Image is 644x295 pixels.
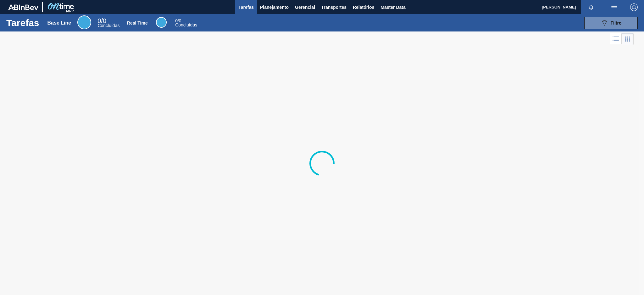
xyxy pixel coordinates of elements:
span: Tarefas [238,3,254,11]
div: Real Time [156,17,167,28]
span: Concluídas [175,22,197,27]
div: Real Time [127,20,148,26]
span: Concluídas [97,23,119,28]
button: Notificações [581,3,601,12]
span: / 0 [97,17,106,24]
span: Master Data [380,3,405,11]
span: Gerencial [295,3,315,11]
img: userActions [610,3,618,11]
span: Planejamento [260,3,289,11]
img: TNhmsLtSVTkK8tSr43FrP2fwEKptu5GPRR3wAAAABJRU5ErkJggg== [8,4,38,10]
div: Base Line [77,15,91,29]
button: Filtro [584,17,638,29]
div: Base Line [97,18,119,28]
span: / 0 [175,18,181,23]
img: Logout [630,3,638,11]
span: Relatórios [353,3,374,11]
span: 0 [175,18,178,23]
span: Filtro [611,20,622,26]
h1: Tarefas [6,19,39,26]
div: Real Time [175,19,197,27]
span: Transportes [321,3,347,11]
span: 0 [97,17,101,24]
div: Base Line [47,20,71,26]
